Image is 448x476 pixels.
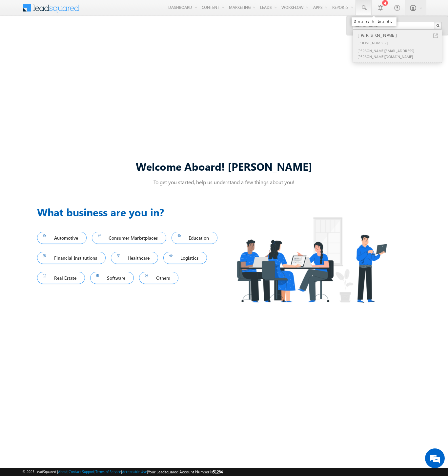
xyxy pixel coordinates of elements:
[177,233,212,242] span: Education
[98,233,161,242] span: Consumer Marketplaces
[95,469,121,474] a: Terms of Service
[213,469,223,474] span: 51284
[69,469,94,474] a: Contact Support
[148,469,223,474] span: Your Leadsquared Account Number is
[224,204,399,315] img: Industry.png
[354,19,394,23] div: Search Leads
[169,253,201,262] span: Logistics
[37,179,411,185] p: To get you started, help us understand a few things about you!
[58,469,68,474] a: About
[43,253,100,262] span: Financial Institutions
[43,233,81,242] span: Automotive
[37,204,224,220] h3: What business are you in?
[43,273,79,282] span: Real Estate
[356,32,444,39] div: [PERSON_NAME]
[145,273,173,282] span: Others
[117,253,153,262] span: Healthcare
[37,159,411,173] div: Welcome Aboard! [PERSON_NAME]
[356,39,444,47] div: [PHONE_NUMBER]
[122,469,147,474] a: Acceptable Use
[356,47,444,60] div: [PERSON_NAME][EMAIL_ADDRESS][PERSON_NAME][DOMAIN_NAME]
[96,273,128,282] span: Software
[22,469,223,475] span: © 2025 LeadSquared | | | | |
